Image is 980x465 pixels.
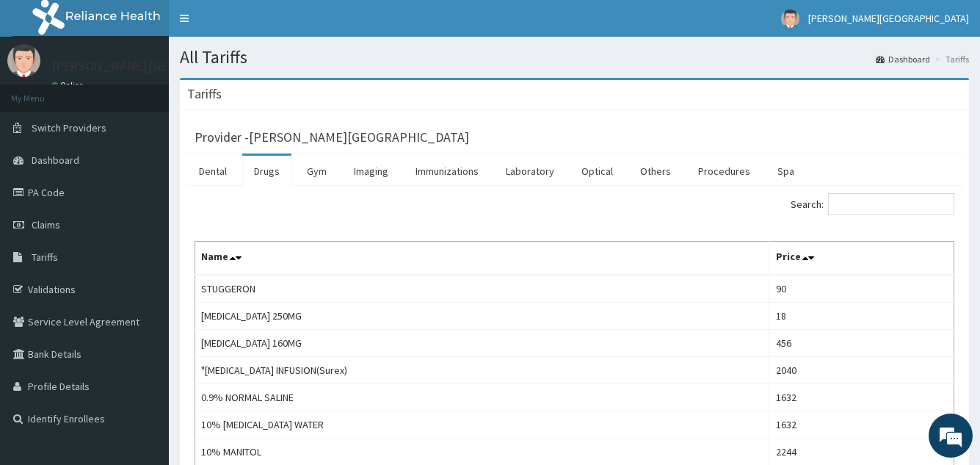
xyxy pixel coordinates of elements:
span: Tariffs [32,250,58,264]
td: [MEDICAL_DATA] 160MG [195,330,770,357]
td: 1632 [770,384,954,411]
h1: All Tariffs [180,48,969,67]
td: 10% [MEDICAL_DATA] WATER [195,411,770,439]
a: Drugs [242,156,291,187]
a: Procedures [686,156,762,187]
a: Dashboard [876,53,930,65]
a: Online [51,80,87,90]
td: 90 [770,275,954,303]
img: d_794563401_company_1708531726252_794563401 [27,73,59,110]
h3: Provider - [PERSON_NAME][GEOGRAPHIC_DATA] [195,131,469,144]
th: Name [195,242,770,275]
div: Chat with us now [76,82,247,101]
div: Minimize live chat window [241,7,276,43]
a: Laboratory [494,156,566,187]
td: 18 [770,303,954,330]
td: "[MEDICAL_DATA] INFUSION(Surex) [195,357,770,384]
a: Others [628,156,683,187]
td: 0.9% NORMAL SALINE [195,384,770,411]
textarea: Type your message and hit 'Enter' [7,309,280,361]
span: Switch Providers [32,121,106,134]
h3: Tariffs [187,87,222,101]
td: STUGGERON [195,275,770,303]
a: Dental [187,156,239,187]
img: User Image [7,44,40,77]
a: Imaging [342,156,400,187]
span: Claims [32,218,60,231]
input: Search: [828,193,954,215]
td: [MEDICAL_DATA] 250MG [195,303,770,330]
th: Price [770,242,954,275]
span: Dashboard [32,154,79,167]
span: [PERSON_NAME][GEOGRAPHIC_DATA] [808,12,969,25]
a: Immunizations [404,156,490,187]
td: 1632 [770,411,954,439]
a: Optical [570,156,625,187]
img: User Image [781,10,799,28]
label: Search: [791,193,954,215]
a: Spa [766,156,806,187]
a: Gym [295,156,338,187]
p: [PERSON_NAME][GEOGRAPHIC_DATA] [51,60,269,73]
td: 456 [770,330,954,357]
li: Tariffs [932,53,969,65]
td: 2040 [770,357,954,384]
span: We're online! [85,139,203,287]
